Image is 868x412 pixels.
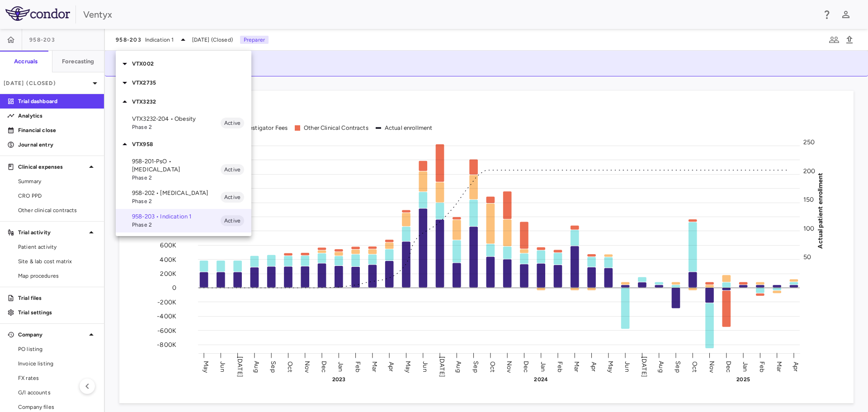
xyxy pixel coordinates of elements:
p: VTX3232-204 • Obesity [132,115,221,123]
p: 958-203 • Indication 1 [132,213,221,221]
p: VTX958 [132,140,251,148]
span: Active [221,166,244,174]
div: VTX002 [116,54,251,73]
span: Phase 2 [132,123,221,131]
div: VTX2735 [116,73,251,92]
div: VTX3232 [116,92,251,111]
div: VTX3232-204 • ObesityPhase 2Active [116,111,251,135]
span: Phase 2 [132,197,221,205]
p: 958-201-PsO • [MEDICAL_DATA] [132,157,221,174]
span: Active [221,217,244,225]
div: 958-201-PsO • [MEDICAL_DATA]Phase 2Active [116,154,251,185]
span: Phase 2 [132,221,221,229]
span: Active [221,119,244,127]
span: Phase 2 [132,174,221,182]
div: 958-203 • Indication 1Phase 2Active [116,209,251,232]
p: 958-202 • [MEDICAL_DATA] [132,189,221,197]
span: Active [221,193,244,201]
p: VTX002 [132,60,251,68]
div: VTX958 [116,135,251,154]
div: 958-202 • [MEDICAL_DATA]Phase 2Active [116,185,251,209]
p: VTX3232 [132,98,251,106]
p: VTX2735 [132,79,251,87]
